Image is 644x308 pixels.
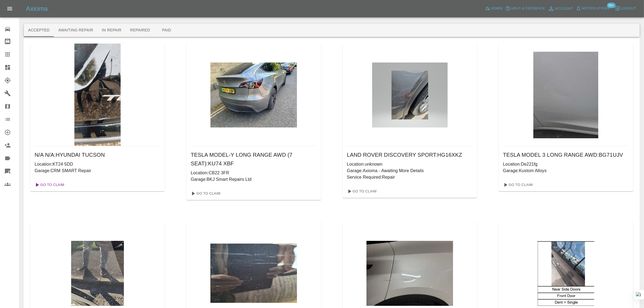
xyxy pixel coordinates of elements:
[503,150,629,159] h6: TESLA MODEL 3 LONG RANGE AWD : BG71UJV
[347,174,473,181] p: Service Required: Repair
[191,150,316,168] h6: TESLA MODEL-Y LONG RANGE AWD (7 SEAT) : KU74 XBF
[35,168,160,174] p: Garage: CRM SMART Repair
[511,5,545,12] span: Help & Feedback
[501,181,534,189] a: Go To Claim
[35,161,160,168] p: Location: KT24 5DD
[35,150,160,159] h6: N/A N/A : HYUNDAI TUCSON
[191,170,316,176] p: Location: CB22 3FR
[621,5,636,12] span: Logout
[26,4,48,13] h5: Axioma
[555,6,573,12] span: Account
[126,24,154,37] button: Repaired
[347,161,473,168] p: Location: unknown
[607,3,616,8] span: 99+
[189,189,222,198] a: Go To Claim
[613,4,638,13] button: Logout
[484,4,504,13] a: Admin
[345,187,378,196] a: Go To Claim
[503,168,629,174] p: Garage: Kustom Alloys
[504,4,546,13] button: Help & Feedback
[503,161,629,168] p: Location: De221fg
[3,2,16,15] button: Open drawer
[582,5,610,12] span: Notifications
[574,4,611,13] button: Notifications
[54,24,97,37] button: Awaiting Repair
[32,181,66,189] a: Go To Claim
[347,168,473,174] p: Garage: Axioma - Awaiting More Details
[154,24,179,37] button: Paid
[191,176,316,183] p: Garage: BKJ Smart Repairs Ltd
[347,150,473,159] h6: LAND ROVER DISCOVERY SPORT : HG16XKZ
[98,24,126,37] button: In Repair
[24,24,54,37] button: Accepted
[547,4,574,13] a: Account
[491,5,503,12] span: Admin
